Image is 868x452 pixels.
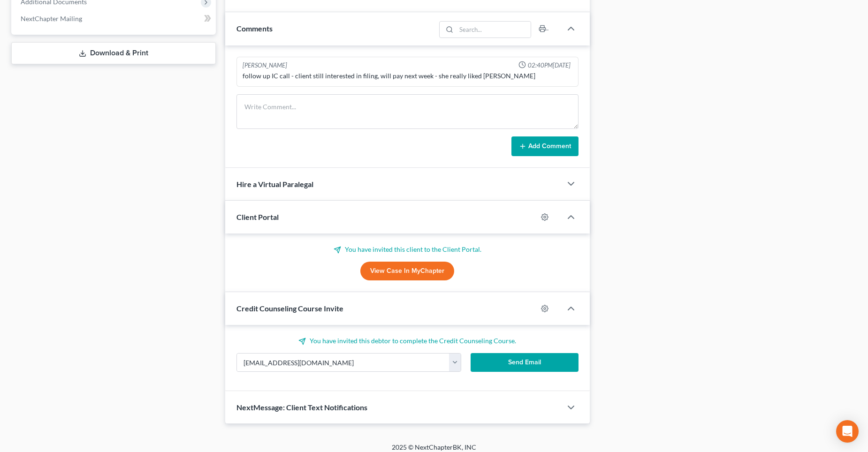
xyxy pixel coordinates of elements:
a: Download & Print [11,42,216,64]
input: Search... [456,22,531,38]
span: Client Portal [236,212,279,221]
div: [PERSON_NAME] [243,61,287,70]
button: Add Comment [511,136,579,156]
span: 02:40PM[DATE] [528,61,571,70]
p: You have invited this debtor to complete the Credit Counseling Course. [236,336,579,346]
p: You have invited this client to the Client Portal. [236,245,579,254]
button: Send Email [471,353,579,372]
input: Enter email [237,354,450,371]
div: Open Intercom Messenger [836,420,859,443]
a: NextChapter Mailing [13,10,216,27]
a: View Case in MyChapter [360,262,454,280]
span: Hire a Virtual Paralegal [236,180,313,188]
span: Comments [236,24,273,33]
span: Credit Counseling Course Invite [236,304,343,313]
span: NextMessage: Client Text Notifications [236,403,367,412]
span: NextChapter Mailing [21,15,82,23]
div: follow up IC call - client still interested in filing, will pay next week - she really liked [PER... [243,71,572,81]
